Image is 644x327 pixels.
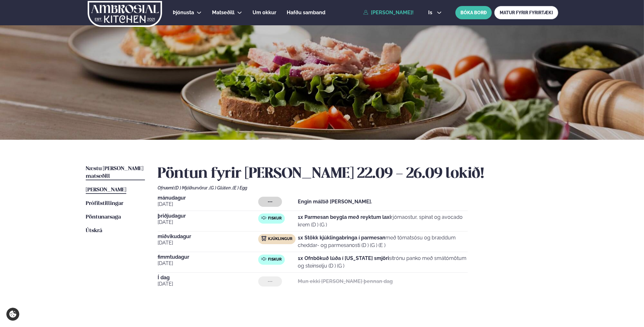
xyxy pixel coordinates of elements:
strong: 1x Parmesan beygla með reyktum laxi [298,214,391,220]
strong: Mun ekki [PERSON_NAME] þennan dag [298,278,393,284]
span: [DATE] [158,239,258,247]
span: þriðjudagur [158,213,258,219]
img: logo [87,1,163,27]
span: fimmtudagur [158,255,258,260]
span: Pöntunarsaga [86,214,121,220]
img: fish.svg [261,215,266,220]
h2: Pöntun fyrir [PERSON_NAME] 22.09 - 26.09 lokið! [158,165,558,183]
p: sítrónu panko með smátómötum og steinselju (D ) (G ) [298,255,468,270]
strong: 1x Stökk kjúklingabringa í parmesan [298,235,385,241]
button: is [423,10,447,15]
span: Næstu [PERSON_NAME] matseðill [86,166,143,179]
span: Hafðu samband [287,9,325,15]
div: Ofnæmi: [158,185,558,190]
span: [DATE] [158,260,258,267]
a: Matseðill [212,9,234,16]
span: Útskrá [86,228,102,233]
span: (D ) Mjólkurvörur , [174,185,209,190]
strong: 1x Ofnbökuð lúða í [US_STATE] smjöri [298,255,389,261]
span: [DATE] [158,201,258,208]
a: Cookie settings [6,308,19,321]
span: [DATE] [158,219,258,226]
span: (E ) Egg [233,185,247,190]
a: [PERSON_NAME]! [363,10,414,15]
a: Prófílstillingar [86,200,123,207]
span: mánudagur [158,195,258,201]
a: Hafðu samband [287,9,325,16]
strong: Engin máltíð [PERSON_NAME]. [298,199,372,205]
a: Þjónusta [173,9,194,16]
span: Matseðill [212,9,234,15]
a: Um okkur [253,9,276,16]
img: chicken.svg [261,236,266,241]
span: is [428,10,434,15]
span: Um okkur [253,9,276,15]
p: með tómatsósu og bræddum cheddar- og parmesanosti (D ) (G ) (E ) [298,234,468,249]
span: Í dag [158,275,258,280]
a: [PERSON_NAME] [86,186,126,194]
span: [PERSON_NAME] [86,187,126,193]
span: [DATE] [158,280,258,288]
span: Prófílstillingar [86,201,123,206]
a: Pöntunarsaga [86,213,121,221]
a: Næstu [PERSON_NAME] matseðill [86,165,145,180]
span: --- [268,279,272,284]
button: BÓKA BORÐ [455,6,492,19]
span: --- [268,199,272,204]
span: Þjónusta [173,9,194,15]
span: Fiskur [268,257,282,262]
span: Fiskur [268,216,282,221]
span: miðvikudagur [158,234,258,239]
span: (G ) Glúten , [209,185,233,190]
span: Kjúklingur [268,237,292,242]
img: fish.svg [261,256,266,262]
a: MATUR FYRIR FYRIRTÆKI [494,6,558,19]
a: Útskrá [86,227,102,235]
p: rjómaostur, spínat og avocado krem (D ) (G ) [298,213,468,229]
